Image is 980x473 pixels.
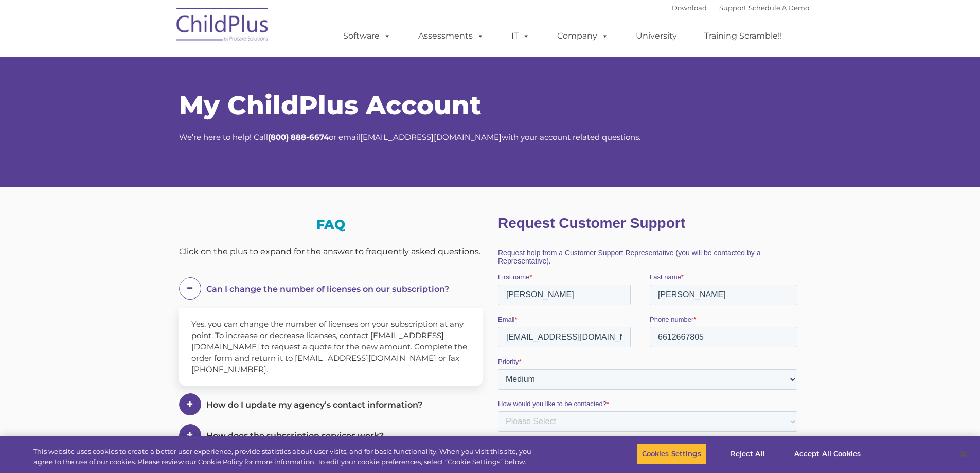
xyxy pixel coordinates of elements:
strong: ( [268,132,271,142]
strong: 800) 888-6674 [271,132,329,142]
h3: FAQ [179,218,483,231]
button: Accept All Cookies [789,443,866,465]
button: Cookies Settings [636,443,707,465]
a: Software [333,26,401,46]
span: Can I change the number of licenses on our subscription? [206,284,449,294]
div: This website uses cookies to create a better user experience, provide statistics about user visit... [33,447,539,467]
div: Yes, you can change the number of licenses on your subscription at any point. To increase or decr... [179,308,483,386]
a: Download [672,4,707,12]
button: Close [952,443,975,465]
a: Schedule A Demo [749,4,809,12]
a: Assessments [408,26,494,46]
a: IT [501,26,540,46]
img: ChildPlus by Procare Solutions [171,1,274,52]
span: We’re here to help! Call or email with your account related questions. [179,132,640,142]
a: University [626,26,687,46]
span: How do I update my agency’s contact information? [206,400,422,410]
div: Click on the plus to expand for the answer to frequently asked questions. [179,244,483,259]
button: Reject All [716,443,780,465]
a: [EMAIL_ADDRESS][DOMAIN_NAME] [360,132,502,142]
a: Company [547,26,619,46]
span: How does the subscription services work? [206,431,384,441]
a: Training Scramble!! [694,26,792,46]
span: My ChildPlus Account [179,90,481,121]
a: Support [719,4,746,12]
font: | [672,4,809,12]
